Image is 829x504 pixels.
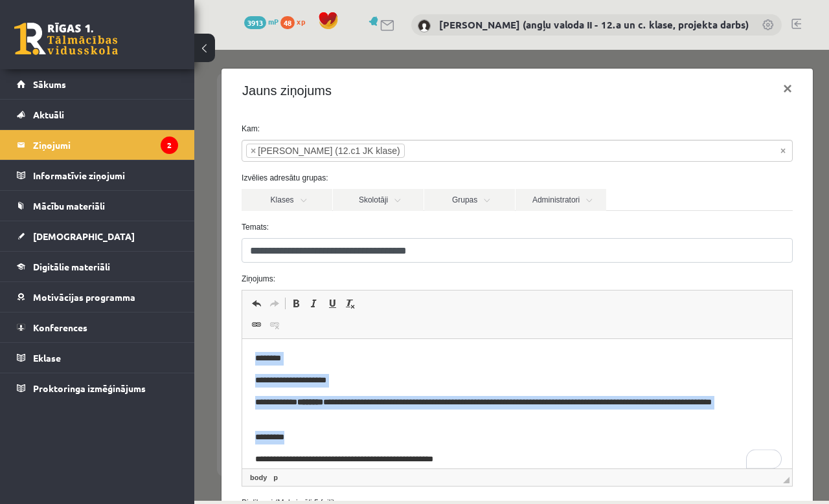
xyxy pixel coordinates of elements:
[280,16,295,29] span: 48
[418,19,431,32] img: Katrīne Laizāne (angļu valoda II - 12.a un c. klase, projekta darbs)
[33,200,105,212] span: Mācību materiāli
[71,267,89,283] a: Unlink
[17,252,178,281] a: Digitālie materiāli
[53,422,75,433] a: body element
[147,245,165,262] a: Remove Format
[52,94,210,108] li: Valerija Kovaļova (12.c1 JK klase)
[38,447,608,459] label: Pielikumi (Maksimāli 5 faili):
[280,16,312,27] a: 48 xp
[230,139,321,161] a: Grupas
[48,289,598,419] iframe: Editor, wiswyg-editor-47363861955740-1756918397-255
[38,122,608,134] label: Izvēlies adresātu grupas:
[14,23,118,55] a: Rīgas 1. Tālmācības vidusskola
[161,137,178,154] i: 2
[47,139,138,161] a: Klases
[56,94,62,107] span: ×
[71,245,89,262] a: Redo (Ctrl+Y)
[33,322,87,333] span: Konferences
[17,130,178,160] a: Ziņojumi2
[17,100,178,129] a: Aktuāli
[439,18,749,31] a: [PERSON_NAME] (angļu valoda II - 12.a un c. klase, projekta darbs)
[244,16,278,27] a: 3913 mP
[38,171,608,183] label: Temats:
[586,94,591,107] span: Noņemt visus vienumus
[17,312,178,342] a: Konferences
[33,78,66,90] span: Sākums
[129,245,147,262] a: Underline (Ctrl+U)
[17,373,178,403] a: Proktoringa izmēģinājums
[17,69,178,99] a: Sākums
[33,160,178,190] legend: Informatīvie ziņojumi
[17,343,178,373] a: Eklase
[268,16,278,27] span: mP
[111,245,129,262] a: Italic (Ctrl+I)
[33,291,135,303] span: Motivācijas programma
[33,130,178,160] legend: Ziņojumi
[17,160,178,190] a: Informatīvie ziņojumi
[53,267,71,283] a: Link (Ctrl+K)
[53,245,71,262] a: Undo (Ctrl+Z)
[33,261,110,272] span: Digitālie materiāli
[139,139,229,161] a: Skolotāji
[321,139,412,161] a: Administratori
[33,230,135,242] span: [DEMOGRAPHIC_DATA]
[17,221,178,251] a: [DEMOGRAPHIC_DATA]
[76,422,86,433] a: p element
[33,352,61,364] span: Eklase
[13,13,537,304] body: To enrich screen reader interactions, please activate Accessibility in Grammarly extension settings
[93,245,111,262] a: Bold (Ctrl+B)
[33,109,64,120] span: Aktuāli
[194,50,829,501] iframe: To enrich screen reader interactions, please activate Accessibility in Grammarly extension settings
[244,16,266,29] span: 3913
[33,382,146,394] span: Proktoringa izmēģinājums
[17,282,178,312] a: Motivācijas programma
[297,16,305,27] span: xp
[17,191,178,221] a: Mācību materiāli
[38,223,608,235] label: Ziņojums:
[589,427,595,433] span: Resize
